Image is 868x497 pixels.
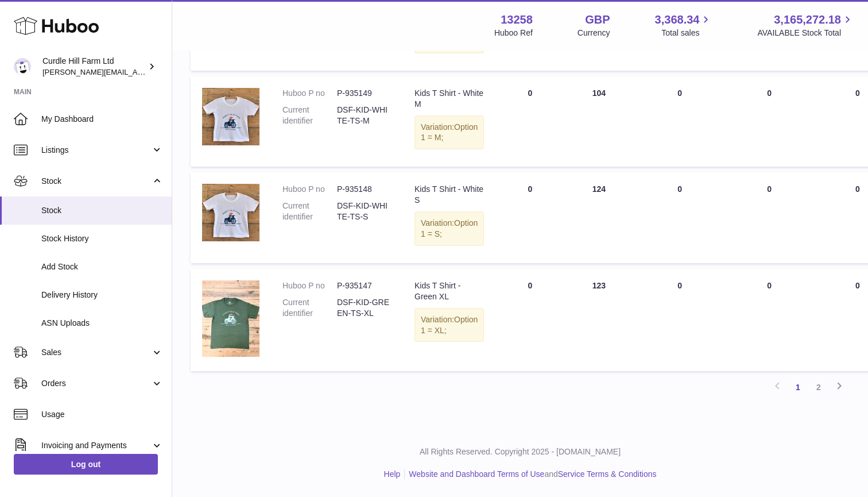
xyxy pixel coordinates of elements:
[633,269,726,371] td: 0
[558,469,657,479] a: Service Terms & Conditions
[41,347,151,358] span: Sales
[41,290,163,300] span: Delivery History
[41,114,163,125] span: My Dashboard
[564,269,633,371] td: 123
[726,269,812,371] td: 0
[421,218,478,238] span: Option 1 = S;
[655,12,700,28] span: 3,368.34
[757,28,854,38] span: AVAILABLE Stock Total
[41,261,163,272] span: Add Stock
[337,297,392,319] dd: DSF-KID-GREEN-TS-XL
[495,172,564,263] td: 0
[337,184,392,195] dd: P-935148
[181,446,859,457] p: All Rights Reserved. Copyright 2025 - [DOMAIN_NAME]
[282,280,337,291] dt: Huboo P no
[855,88,860,98] span: 0
[414,211,484,246] div: Variation:
[42,67,230,76] span: [PERSON_NAME][EMAIL_ADDRESS][DOMAIN_NAME]
[41,145,151,156] span: Listings
[421,315,478,335] span: Option 1 = XL;
[414,280,484,302] div: Kids T Shirt - Green XL
[564,172,633,263] td: 124
[414,115,484,150] div: Variation:
[337,201,392,222] dd: DSF-KID-WHITE-TS-S
[808,377,829,398] a: 2
[414,184,484,206] div: Kids T Shirt - White S
[41,440,151,451] span: Invoicing and Payments
[757,12,854,38] a: 3,165,272.18 AVAILABLE Stock Total
[495,269,564,371] td: 0
[578,28,610,38] div: Currency
[409,469,544,479] a: Website and Dashboard Terms of Use
[774,12,841,28] span: 3,165,272.18
[726,76,812,167] td: 0
[633,76,726,167] td: 0
[495,76,564,167] td: 0
[405,469,656,480] li: and
[414,308,484,342] div: Variation:
[337,88,392,99] dd: P-935149
[282,201,337,222] dt: Current identifier
[282,297,337,319] dt: Current identifier
[202,184,259,241] img: product image
[855,281,860,290] span: 0
[41,233,163,244] span: Stock History
[788,377,808,398] a: 1
[661,28,712,38] span: Total sales
[494,28,533,38] div: Huboo Ref
[337,105,392,126] dd: DSF-KID-WHITE-TS-M
[202,88,259,145] img: product image
[41,205,163,216] span: Stock
[726,172,812,263] td: 0
[14,58,31,75] img: charlotte@diddlysquatfarmshop.com
[585,12,610,28] strong: GBP
[855,184,860,194] span: 0
[41,176,151,187] span: Stock
[655,12,713,38] a: 3,368.34 Total sales
[41,409,163,420] span: Usage
[42,56,146,78] div: Curdle Hill Farm Ltd
[282,88,337,99] dt: Huboo P no
[282,184,337,195] dt: Huboo P no
[41,378,151,389] span: Orders
[501,12,533,28] strong: 13258
[564,76,633,167] td: 104
[384,469,401,479] a: Help
[282,105,337,126] dt: Current identifier
[633,172,726,263] td: 0
[41,318,163,329] span: ASN Uploads
[14,454,158,475] a: Log out
[414,88,484,110] div: Kids T Shirt - White M
[337,280,392,291] dd: P-935147
[202,280,259,357] img: product image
